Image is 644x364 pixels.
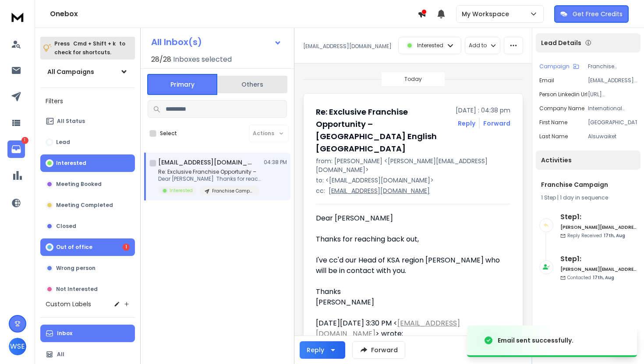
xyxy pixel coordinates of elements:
[539,63,570,70] p: Campaign
[57,118,85,125] p: All Status
[456,106,510,115] p: [DATE] : 04:38 pm
[300,341,345,359] button: Reply
[212,188,254,194] p: Franchise Campaign
[316,234,503,245] div: Thanks for reaching back out,
[56,202,113,209] p: Meeting Completed
[316,186,325,195] p: cc:
[404,76,422,83] p: Today
[469,42,487,49] p: Add to
[144,33,289,51] button: All Inbox(s)
[173,54,232,65] h3: Inboxes selected
[560,224,637,231] h6: [PERSON_NAME][EMAIL_ADDRESS][DOMAIN_NAME]
[316,287,503,297] div: Thanks
[40,238,135,256] button: Out of office1
[541,194,556,201] span: 1 Step
[40,63,135,80] button: All Campaigns
[40,112,135,130] button: All Status
[567,232,625,239] p: Reply Received
[56,286,98,293] p: Not Interested
[40,325,135,342] button: Inbox
[560,254,637,264] h6: Step 1 :
[56,223,76,230] p: Closed
[541,194,635,201] div: |
[462,10,513,18] p: My Workspace
[158,168,263,175] p: Re: Exclusive Franchise Opportunity –
[316,318,460,339] a: [EMAIL_ADDRESS][DOMAIN_NAME]
[417,42,443,49] p: Interested
[588,133,637,140] p: Alsuwaiket
[9,338,26,355] button: WSE
[56,265,96,272] p: Wrong person
[573,10,623,18] p: Get Free Credits
[541,38,581,47] p: Lead Details
[40,217,135,235] button: Closed
[21,137,28,144] p: 1
[54,39,125,57] p: Press to check for shortcuts.
[7,140,25,158] a: 1
[158,158,255,167] h1: [EMAIL_ADDRESS][DOMAIN_NAME]
[539,105,584,112] p: Company Name
[316,255,503,276] div: I've cc'd our Head of KSA region [PERSON_NAME] who will be in contact with you.
[567,274,614,281] p: Contacted
[316,318,503,339] div: [DATE][DATE] 3:30 PM < > wrote:
[123,244,130,251] div: 1
[498,336,573,345] div: Email sent successfully.
[40,154,135,172] button: Interested
[40,280,135,298] button: Not Interested
[458,119,475,128] button: Reply
[539,133,568,140] p: Last Name
[151,38,202,46] h1: All Inbox(s)
[40,95,135,107] h3: Filters
[483,119,510,128] div: Forward
[56,244,92,251] p: Out of office
[541,180,635,189] h1: Franchise Campaign
[46,300,91,308] h3: Custom Labels
[303,43,392,50] p: [EMAIL_ADDRESS][DOMAIN_NAME]
[588,105,637,112] p: International Programs School
[539,91,587,98] p: Person Linkedin Url
[40,196,135,214] button: Meeting Completed
[554,5,629,23] button: Get Free Credits
[593,274,614,281] span: 17th, Aug
[170,187,193,194] p: Interested
[352,341,405,359] button: Forward
[56,139,70,146] p: Lead
[588,63,637,70] p: Franchise Campaign
[57,351,64,358] p: All
[160,130,177,137] label: Select
[560,194,608,201] span: 1 day in sequence
[217,75,287,94] button: Others
[316,297,503,308] div: [PERSON_NAME]
[539,77,554,84] p: Email
[147,74,217,95] button: Primary
[57,330,72,337] p: Inbox
[588,91,637,98] p: [URL][DOMAIN_NAME]
[56,160,86,167] p: Interested
[40,259,135,277] button: Wrong person
[158,175,263,182] p: Dear [PERSON_NAME] Thanks for reaching
[316,106,450,155] h1: Re: Exclusive Franchise Opportunity – [GEOGRAPHIC_DATA] English [GEOGRAPHIC_DATA]
[316,157,510,174] p: from: [PERSON_NAME] <[PERSON_NAME][EMAIL_ADDRESS][DOMAIN_NAME]>
[47,67,94,76] h1: All Campaigns
[307,346,324,354] div: Reply
[50,9,418,19] h1: Onebox
[72,38,117,49] span: Cmd + Shift + k
[588,119,637,126] p: [GEOGRAPHIC_DATA]
[264,159,287,166] p: 04:38 PM
[604,232,625,239] span: 17th, Aug
[9,9,26,25] img: logo
[151,54,171,65] span: 28 / 28
[536,150,640,170] div: Activities
[40,133,135,151] button: Lead
[539,63,579,70] button: Campaign
[40,346,135,363] button: All
[560,266,637,273] h6: [PERSON_NAME][EMAIL_ADDRESS][DOMAIN_NAME]
[588,77,637,84] p: [EMAIL_ADDRESS][DOMAIN_NAME]
[539,119,567,126] p: First Name
[316,213,503,224] div: Dear [PERSON_NAME]
[316,176,510,185] p: to: <[EMAIL_ADDRESS][DOMAIN_NAME]>
[560,212,637,222] h6: Step 1 :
